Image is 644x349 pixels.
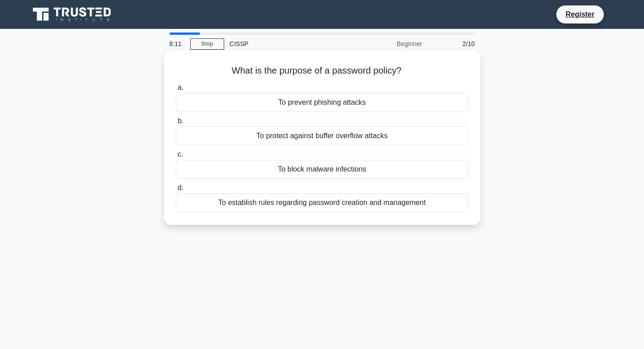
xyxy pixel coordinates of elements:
[175,65,470,77] h5: What is the purpose of a password policy?
[428,35,480,53] div: 2/10
[176,193,469,212] div: To establish rules regarding password creation and management
[178,84,183,91] span: a.
[560,9,600,20] a: Register
[178,150,183,158] span: c.
[176,93,469,112] div: To prevent phishing attacks
[190,38,224,50] a: Stop
[176,160,469,179] div: To block malware infections
[224,35,348,53] div: CISSP
[348,35,428,53] div: Beginner
[178,184,183,191] span: d.
[178,117,183,125] span: b.
[176,126,469,145] div: To protect against buffer overflow attacks
[164,35,190,53] div: 8:11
